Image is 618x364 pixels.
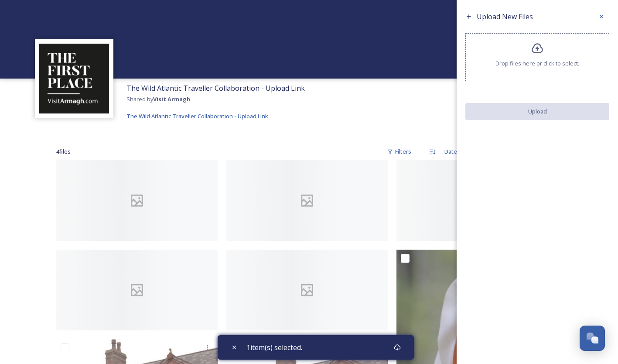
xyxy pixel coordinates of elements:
span: The Wild Atlantic Traveller Collaboration - Upload Link [126,112,268,120]
span: Shared by [126,95,190,103]
a: The Wild Atlantic Traveller Collaboration - Upload Link [126,111,268,121]
span: The Wild Atlantic Traveller Collaboration - Upload Link [126,83,305,93]
div: Date Created [440,143,484,160]
span: 4 file s [56,148,71,156]
button: Upload [465,103,609,120]
img: THE-FIRST-PLACE-VISIT-ARMAGH.COM-BLACK.jpg [39,44,109,113]
span: Upload New Files [477,12,533,21]
span: 1 item(s) selected. [246,342,302,353]
span: Drop files here or click to select. [495,59,579,68]
button: Open Chat [580,326,605,351]
strong: Visit Armagh [153,95,190,103]
div: Filters [383,143,416,160]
